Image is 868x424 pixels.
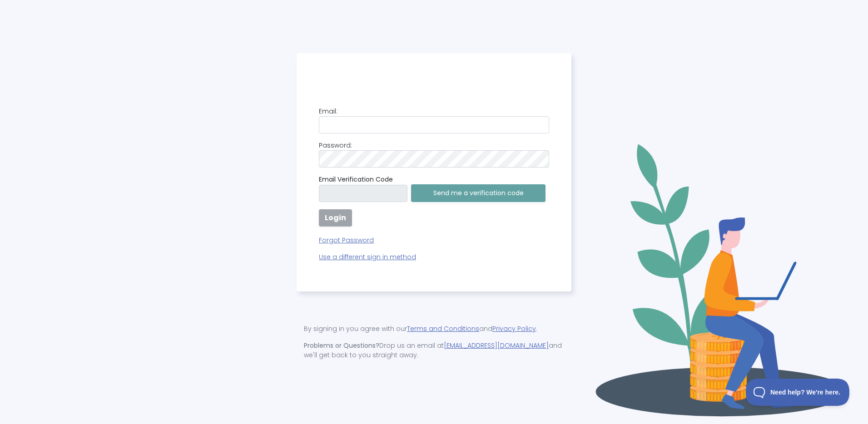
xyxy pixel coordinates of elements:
[319,252,549,262] a: Use a different sign in method
[746,379,850,406] iframe: Toggle Customer Support
[319,141,352,150] label: Password:
[492,324,536,333] a: Privacy Policy
[319,107,337,116] label: Email:
[444,341,549,350] a: [EMAIL_ADDRESS][DOMAIN_NAME]
[319,175,549,184] label: Email Verification Code
[304,324,564,334] p: By signing in you agree with our and .
[319,230,549,245] a: Forgot Password
[304,341,564,360] p: Drop us an email at and we'll get back to you straight away.
[407,324,479,333] a: Terms and Conditions
[304,341,379,350] strong: Problems or Questions?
